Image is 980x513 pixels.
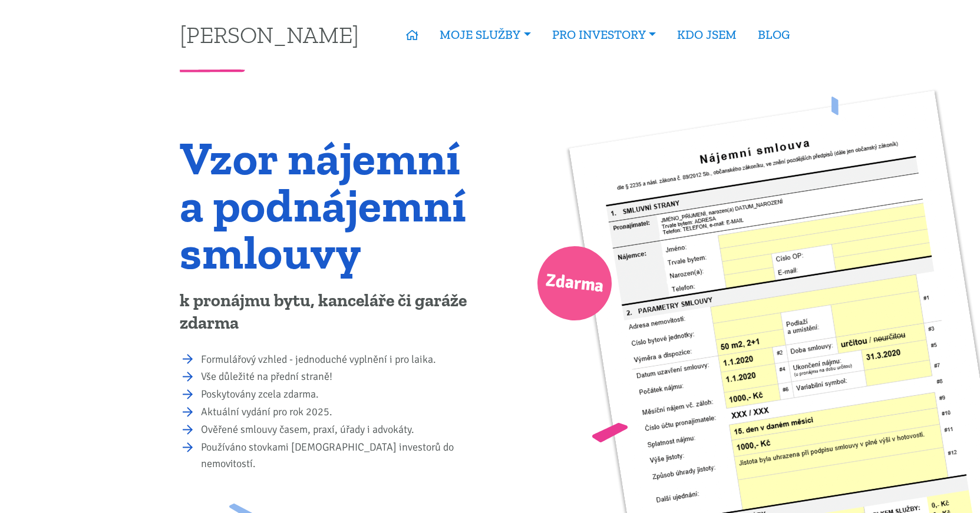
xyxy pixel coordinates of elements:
[201,369,482,385] li: Vše důležité na přední straně!
[180,134,482,276] h1: Vzor nájemní a podnájemní smlouvy
[201,422,482,438] li: Ověřené smlouvy časem, praxí, úřady i advokáty.
[201,352,482,368] li: Formulářový vzhled - jednoduché vyplnění i pro laika.
[429,21,541,48] a: MOJE SLUŽBY
[544,265,605,302] span: Zdarma
[201,439,482,472] li: Používáno stovkami [DEMOGRAPHIC_DATA] investorů do nemovitostí.
[542,21,666,48] a: PRO INVESTORY
[747,21,800,48] a: BLOG
[180,290,482,335] p: k pronájmu bytu, kanceláře či garáže zdarma
[201,386,482,403] li: Poskytovány zcela zdarma.
[201,404,482,421] li: Aktuální vydání pro rok 2025.
[180,23,359,46] a: [PERSON_NAME]
[666,21,747,48] a: KDO JSEM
